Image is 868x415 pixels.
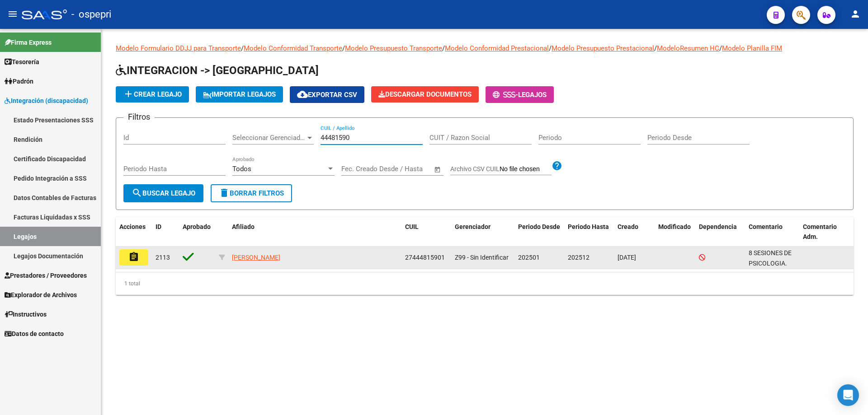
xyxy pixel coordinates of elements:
button: Exportar CSV [290,86,364,103]
datatable-header-cell: Comentario Adm. [799,217,854,247]
span: Borrar Filtros [219,189,284,197]
datatable-header-cell: Dependencia [695,217,745,247]
span: Archivo CSV CUIL [450,165,500,173]
span: Periodo Hasta [568,223,609,230]
a: Modelo Conformidad Transporte [244,44,342,52]
span: Legajos [518,91,547,99]
mat-icon: menu [7,9,18,19]
span: Prestadores / Proveedores [5,270,87,280]
datatable-header-cell: ID [152,217,179,247]
span: [PERSON_NAME] [232,254,280,261]
a: Modelo Presupuesto Prestacional [552,44,654,52]
input: End date [379,165,423,173]
div: Open Intercom Messenger [837,384,859,406]
mat-icon: help [552,160,562,171]
input: Start date [341,165,371,173]
span: Periodo Desde [518,223,560,230]
datatable-header-cell: Periodo Hasta [564,217,614,247]
span: Crear Legajo [123,90,182,98]
input: Archivo CSV CUIL [500,165,552,173]
button: Open calendar [433,164,443,175]
span: Afiliado [232,223,255,230]
a: Modelo Planilla FIM [722,44,782,52]
h3: Filtros [123,111,155,123]
datatable-header-cell: Periodo Desde [514,217,564,247]
button: Borrar Filtros [211,184,292,202]
mat-icon: search [132,187,142,198]
span: Exportar CSV [297,91,357,99]
span: INTEGRACION -> [GEOGRAPHIC_DATA] [116,64,319,77]
span: IMPORTAR LEGAJOS [203,90,276,98]
span: Firma Express [5,37,52,47]
datatable-header-cell: Afiliado [228,217,401,247]
span: Z99 - Sin Identificar [455,254,509,261]
a: Modelo Conformidad Prestacional [445,44,549,52]
a: Modelo Formulario DDJJ para Transporte [116,44,241,52]
datatable-header-cell: Comentario [745,217,799,247]
span: Integración (discapacidad) [5,96,88,106]
a: ModeloResumen HC [657,44,719,52]
span: [DATE] [618,254,636,261]
span: Acciones [119,223,146,230]
div: / / / / / / [116,43,854,295]
datatable-header-cell: CUIL [401,217,451,247]
span: 8 SESIONES DE PSICOLOGIA. SPINNENHIRM ANYELEN 1960 KM VITILON LUIS/ JULIO A DIC [749,249,800,318]
button: Crear Legajo [116,86,189,103]
datatable-header-cell: Modificado [655,217,695,247]
mat-icon: assignment [128,252,139,262]
span: Instructivos [5,309,47,319]
span: - [493,91,518,99]
datatable-header-cell: Gerenciador [451,217,514,247]
span: 2113 [156,254,170,261]
span: 27444815901 [405,254,445,261]
span: Descargar Documentos [378,90,472,98]
span: - ospepri [71,5,111,24]
button: IMPORTAR LEGAJOS [196,86,283,103]
span: Modificado [658,223,691,230]
span: Gerenciador [455,223,491,230]
span: CUIL [405,223,419,230]
span: Seleccionar Gerenciador [232,134,306,142]
span: Padrón [5,76,33,86]
span: ID [156,223,161,230]
mat-icon: add [123,89,134,99]
div: 1 total [116,272,854,295]
span: Explorador de Archivos [5,290,77,300]
mat-icon: person [850,9,861,19]
span: Creado [618,223,638,230]
datatable-header-cell: Acciones [116,217,152,247]
button: Descargar Documentos [371,86,479,103]
mat-icon: cloud_download [297,89,308,100]
span: Buscar Legajo [132,189,195,197]
span: 202512 [568,254,590,261]
span: Dependencia [699,223,737,230]
span: Tesorería [5,57,39,67]
span: Datos de contacto [5,329,64,339]
button: -Legajos [486,86,554,103]
span: 202501 [518,254,540,261]
datatable-header-cell: Creado [614,217,655,247]
span: Comentario [749,223,783,230]
a: Modelo Presupuesto Transporte [345,44,442,52]
span: Todos [232,165,251,173]
button: Buscar Legajo [123,184,203,202]
span: Comentario Adm. [803,223,837,241]
datatable-header-cell: Aprobado [179,217,215,247]
span: Aprobado [183,223,211,230]
mat-icon: delete [219,187,230,198]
